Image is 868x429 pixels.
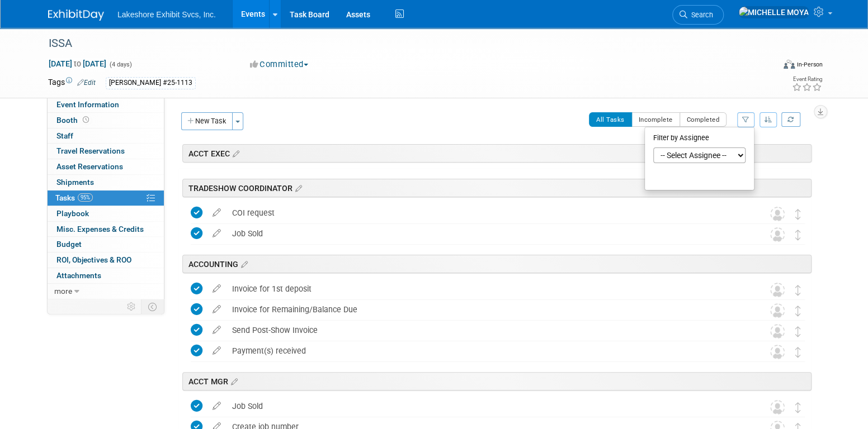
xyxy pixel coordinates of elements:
[770,227,785,242] img: Unassigned
[653,130,746,147] div: Filter by Assignee
[795,209,801,220] i: Move task
[796,60,823,69] div: In-Person
[795,347,801,357] i: Move task
[182,372,812,390] div: ACCT MGR
[770,283,785,297] img: Unassigned
[48,144,164,159] a: Travel Reservations
[45,34,757,54] div: ISSA
[246,59,313,70] button: Committed
[795,326,801,337] i: Move task
[589,112,632,127] button: All Tasks
[141,299,164,314] td: Toggle Event Tabs
[207,304,227,314] a: edit
[48,9,104,21] img: ExhibitDay
[680,112,727,127] button: Completed
[81,116,91,124] span: Booth not reserved yet
[770,207,785,221] img: Unassigned
[795,306,801,316] i: Move task
[48,284,164,299] a: more
[48,113,164,128] a: Booth
[48,222,164,237] a: Misc. Expenses & Credits
[182,255,812,273] div: ACCOUNTING
[48,237,164,252] a: Budget
[227,203,748,222] div: COI request
[795,230,801,240] i: Move task
[56,271,101,280] span: Attachments
[122,299,141,314] td: Personalize Event Tab Strip
[56,146,125,155] span: Travel Reservations
[48,159,164,174] a: Asset Reservations
[78,193,93,202] span: 95%
[56,162,123,171] span: Asset Reservations
[227,279,748,298] div: Invoice for 1st deposit
[207,401,227,411] a: edit
[795,402,801,413] i: Move task
[48,97,164,112] a: Event Information
[293,182,302,193] a: Edit sections
[77,79,96,87] a: Edit
[181,112,233,130] button: New Task
[207,208,227,218] a: edit
[48,59,107,69] span: [DATE] [DATE]
[48,206,164,221] a: Playbook
[784,60,795,69] img: Format-Inperson.png
[792,77,822,82] div: Event Rating
[227,341,748,360] div: Payment(s) received
[56,225,144,233] span: Misc. Expenses & Credits
[207,325,227,335] a: edit
[795,285,801,295] i: Move task
[48,128,164,144] a: Staff
[228,375,238,387] a: Edit sections
[227,321,748,340] div: Send Post-Show Invoice
[55,193,93,202] span: Tasks
[770,303,785,318] img: Unassigned
[117,10,216,19] span: Lakeshore Exhibit Svcs, Inc.
[182,144,812,163] div: ACCT EXEC
[227,224,748,243] div: Job Sold
[48,175,164,190] a: Shipments
[207,346,227,356] a: edit
[672,5,724,25] a: Search
[48,77,96,89] td: Tags
[770,324,785,339] img: Unassigned
[56,178,94,187] span: Shipments
[207,284,227,294] a: edit
[56,116,91,125] span: Booth
[230,147,239,159] a: Edit sections
[631,112,680,127] button: Incomplete
[56,209,89,218] span: Playbook
[227,397,748,416] div: Job Sold
[207,228,227,239] a: edit
[56,131,73,140] span: Staff
[56,255,131,264] span: ROI, Objectives & ROO
[106,77,196,89] div: [PERSON_NAME] #25-1113
[56,100,119,109] span: Event Information
[238,258,248,269] a: Edit sections
[54,287,72,295] span: more
[738,6,809,18] img: MICHELLE MOYA
[56,240,82,249] span: Budget
[227,300,748,319] div: Invoice for Remaining/Balance Due
[48,190,164,206] a: Tasks95%
[48,252,164,268] a: ROI, Objectives & ROO
[687,11,713,19] span: Search
[770,400,785,414] img: Unassigned
[72,59,83,68] span: to
[108,61,132,68] span: (4 days)
[770,345,785,359] img: Unassigned
[707,58,823,75] div: Event Format
[781,112,800,127] a: Refresh
[182,179,812,197] div: TRADESHOW COORDINATOR
[48,268,164,283] a: Attachments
